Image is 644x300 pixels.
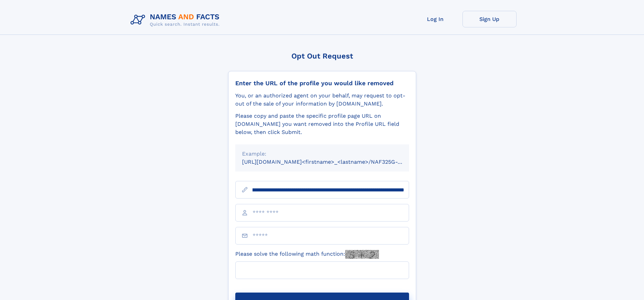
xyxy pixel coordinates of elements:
[128,11,225,29] img: Logo Names and Facts
[235,79,409,87] div: Enter the URL of the profile you would like removed
[462,11,517,27] a: Sign Up
[235,112,409,136] div: Please copy and paste the specific profile page URL on [DOMAIN_NAME] you want removed into the Pr...
[242,159,422,165] small: [URL][DOMAIN_NAME]<firstname>_<lastname>/NAF325G-xxxxxxxx
[408,11,462,27] a: Log In
[235,250,379,259] label: Please solve the following math function:
[235,92,409,108] div: You, or an authorized agent on your behalf, may request to opt-out of the sale of your informatio...
[242,150,402,158] div: Example:
[228,52,416,60] div: Opt Out Request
